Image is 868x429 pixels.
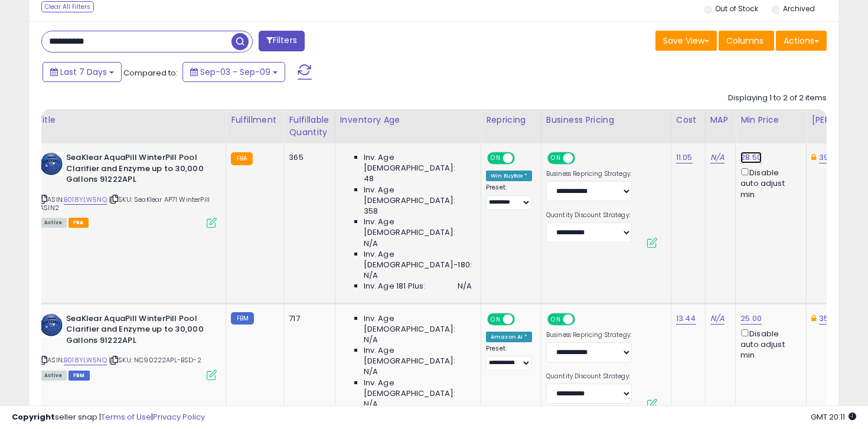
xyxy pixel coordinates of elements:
[40,313,63,337] img: 41QprrIJ4RL._SL40_.jpg
[486,345,532,371] div: Preset:
[486,332,532,342] div: Amazon AI *
[182,62,285,82] button: Sep-03 - Sep-09
[231,312,254,325] small: FBM
[364,313,472,335] span: Inv. Age [DEMOGRAPHIC_DATA]:
[40,218,67,228] span: All listings currently available for purchase on Amazon
[364,249,472,270] span: Inv. Age [DEMOGRAPHIC_DATA]-180:
[726,35,763,47] span: Columns
[710,313,725,325] a: N/A
[66,152,210,188] b: SeaKlear AquaPill WinterPill Pool Clarifier and Enzyme up to 30,000 Gallons 91222APL
[64,355,107,365] a: B018YLW5NQ
[740,166,797,200] div: Disable auto adjust min
[811,411,856,423] span: 2025-09-17 20:11 GMT
[37,114,221,126] div: Title
[289,313,325,324] div: 717
[546,114,666,126] div: Business Pricing
[740,313,762,325] a: 25.00
[513,153,532,163] span: OFF
[43,62,122,82] button: Last 7 Days
[783,4,815,14] label: Archived
[546,170,632,178] label: Business Repricing Strategy:
[513,314,532,324] span: OFF
[676,313,696,325] a: 13.44
[719,31,774,51] button: Columns
[68,371,90,381] span: FBM
[458,281,472,292] span: N/A
[231,152,253,165] small: FBA
[364,217,472,238] span: Inv. Age [DEMOGRAPHIC_DATA]:
[109,355,201,365] span: | SKU: NC90222APL-BSD-2
[549,153,563,163] span: ON
[364,238,378,249] span: N/A
[101,411,151,423] a: Terms of Use
[40,195,210,212] span: | SKU: SeaKlear AP71 WinterPill ASIN2
[655,31,717,51] button: Save View
[364,335,378,345] span: N/A
[546,372,632,381] label: Quantity Discount Strategy:
[710,152,725,163] a: N/A
[715,4,758,14] label: Out of Stock
[66,313,210,349] b: SeaKlear AquaPill WinterPill Pool Clarifier and Enzyme up to 30,000 Gallons 91222APL
[364,345,472,366] span: Inv. Age [DEMOGRAPHIC_DATA]:
[289,114,329,139] div: Fulfillable Quantity
[488,314,503,324] span: ON
[740,327,797,361] div: Disable auto adjust min
[12,411,55,423] strong: Copyright
[740,152,762,163] a: 28.50
[364,152,472,173] span: Inv. Age [DEMOGRAPHIC_DATA]:
[676,152,693,163] a: 11.05
[68,218,89,228] span: FBA
[573,153,592,163] span: OFF
[740,114,801,126] div: Min Price
[123,67,178,78] span: Compared to:
[776,31,827,51] button: Actions
[676,114,700,126] div: Cost
[486,184,532,210] div: Preset:
[41,1,94,12] div: Clear All Filters
[364,270,378,281] span: N/A
[546,331,632,339] label: Business Repricing Strategy:
[710,114,730,126] div: MAP
[364,281,426,292] span: Inv. Age 181 Plus:
[40,371,67,381] span: All listings currently available for purchase on Amazon
[340,114,476,126] div: Inventory Age
[64,195,107,205] a: B018YLW5NQ
[573,314,592,324] span: OFF
[200,66,270,78] span: Sep-03 - Sep-09
[40,152,63,176] img: 41QprrIJ4RL._SL40_.jpg
[364,206,378,217] span: 358
[12,412,205,423] div: seller snap | |
[60,66,107,78] span: Last 7 Days
[819,152,840,163] a: 39.00
[488,153,503,163] span: ON
[289,152,325,163] div: 365
[364,173,374,184] span: 48
[40,152,217,227] div: ASIN:
[728,93,827,104] div: Displaying 1 to 2 of 2 items
[153,411,205,423] a: Privacy Policy
[231,114,279,126] div: Fulfillment
[549,314,563,324] span: ON
[364,185,472,206] span: Inv. Age [DEMOGRAPHIC_DATA]:
[259,31,305,51] button: Filters
[486,114,536,126] div: Repricing
[364,378,472,399] span: Inv. Age [DEMOGRAPHIC_DATA]:
[546,211,632,220] label: Quantity Discount Strategy:
[486,171,532,181] div: Win BuyBox *
[819,313,840,325] a: 35.00
[364,366,378,377] span: N/A
[364,399,378,410] span: N/A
